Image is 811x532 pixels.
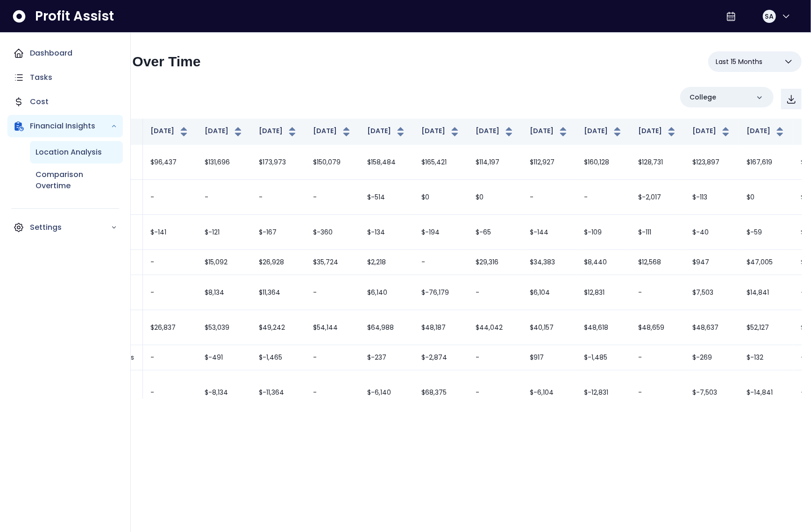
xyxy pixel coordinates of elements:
td: $53,039 [197,310,251,345]
td: - [631,345,685,370]
td: $167,619 [739,145,793,180]
td: $123,897 [685,145,739,180]
td: $48,187 [414,310,468,345]
td: $158,484 [360,145,414,180]
td: $150,079 [306,145,360,180]
td: - [522,180,576,215]
td: $49,242 [251,310,306,345]
td: $-194 [414,215,468,250]
td: $-132 [739,345,793,370]
p: Cost [30,96,49,107]
td: - [631,370,685,415]
button: [DATE] [421,126,461,137]
td: $-269 [685,345,739,370]
td: $-514 [360,180,414,215]
td: $-11,364 [251,370,306,415]
button: [DATE] [367,126,406,137]
td: $112,927 [522,145,576,180]
td: - [306,370,360,415]
p: Tasks [30,72,52,83]
td: $947 [685,250,739,275]
td: $0 [468,180,522,215]
span: Profit Assist [35,8,114,25]
p: Comparison Overtime [36,169,117,192]
td: $26,928 [251,250,306,275]
td: $34,383 [522,250,576,275]
td: - [143,180,197,215]
td: $48,659 [631,310,685,345]
td: - [197,180,251,215]
td: - [468,345,522,370]
button: [DATE] [259,126,298,137]
td: $26,837 [143,310,197,345]
td: $0 [414,180,468,215]
td: $114,197 [468,145,522,180]
td: $8,134 [197,275,251,310]
td: $12,831 [576,275,631,310]
td: $-491 [197,345,251,370]
td: $131,696 [197,145,251,180]
p: Dashboard [30,48,72,59]
button: [DATE] [150,126,190,137]
td: - [576,180,631,215]
td: - [468,275,522,310]
td: $48,637 [685,310,739,345]
td: $-6,140 [360,370,414,415]
td: - [631,275,685,310]
td: $917 [522,345,576,370]
td: $68,375 [414,370,468,415]
td: $96,437 [143,145,197,180]
td: $-65 [468,215,522,250]
td: $-6,104 [522,370,576,415]
td: - [306,345,360,370]
td: $-144 [522,215,576,250]
td: - [143,275,197,310]
td: $-113 [685,180,739,215]
td: $-141 [143,215,197,250]
td: $8,440 [576,250,631,275]
td: $165,421 [414,145,468,180]
td: $44,042 [468,310,522,345]
button: [DATE] [747,126,786,137]
td: $64,988 [360,310,414,345]
button: [DATE] [530,126,569,137]
td: $-237 [360,345,414,370]
td: $0 [739,180,793,215]
td: - [306,275,360,310]
td: $-1,465 [251,345,306,370]
td: $-59 [739,215,793,250]
td: $-121 [197,215,251,250]
button: [DATE] [638,126,677,137]
td: - [414,250,468,275]
button: [DATE] [476,126,515,137]
td: $-167 [251,215,306,250]
td: $12,568 [631,250,685,275]
span: SA [765,12,774,21]
td: $7,503 [685,275,739,310]
td: $6,140 [360,275,414,310]
td: $35,724 [306,250,360,275]
td: $-2,874 [414,345,468,370]
td: $54,144 [306,310,360,345]
p: College [690,92,716,102]
td: $-8,134 [197,370,251,415]
button: [DATE] [205,126,244,137]
td: $6,104 [522,275,576,310]
td: $173,973 [251,145,306,180]
span: Last 15 Months [716,56,762,67]
td: - [468,370,522,415]
td: $2,218 [360,250,414,275]
td: - [143,250,197,275]
td: $-7,503 [685,370,739,415]
td: $29,316 [468,250,522,275]
td: $-360 [306,215,360,250]
td: - [143,370,197,415]
p: Location Analysis [36,147,102,158]
td: $-76,179 [414,275,468,310]
td: $-40 [685,215,739,250]
button: [DATE] [313,126,352,137]
td: $47,005 [739,250,793,275]
td: $-12,831 [576,370,631,415]
td: - [251,180,306,215]
td: $52,127 [739,310,793,345]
